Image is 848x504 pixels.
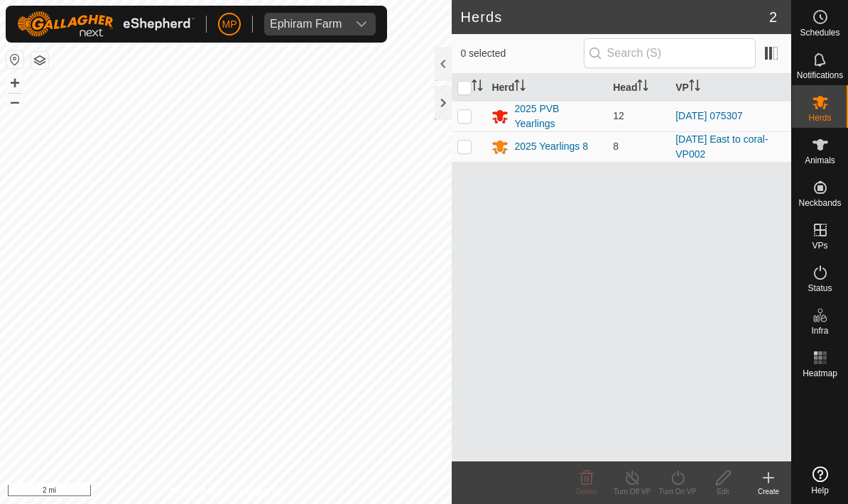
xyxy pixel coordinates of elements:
[811,327,828,335] span: Infra
[6,93,23,110] button: –
[637,82,648,93] p-sorticon: Activate to sort
[655,486,700,497] div: Turn On VP
[347,13,376,35] div: dropdown trigger
[17,11,195,37] img: Gallagher Logo
[609,486,655,497] div: Turn Off VP
[805,156,835,165] span: Animals
[460,46,583,61] span: 0 selected
[811,486,829,495] span: Help
[514,139,588,154] div: 2025 Yearlings 8
[514,82,526,93] p-sorticon: Activate to sort
[803,369,837,378] span: Heatmap
[675,110,743,121] a: [DATE] 075307
[170,486,223,498] a: Privacy Policy
[577,488,597,495] span: Delete
[769,6,777,28] span: 2
[270,18,342,30] div: Ephiram Farm
[584,38,756,68] input: Search (S)
[792,461,848,500] a: Help
[460,9,768,26] h2: Herds
[264,13,347,35] span: Ephiram Farm
[613,110,624,121] span: 12
[798,199,841,207] span: Neckbands
[607,74,670,102] th: Head
[31,52,48,69] button: Map Layers
[472,82,483,93] p-sorticon: Activate to sort
[6,75,23,92] button: +
[675,133,768,160] a: [DATE] East to coral-VP002
[514,102,602,131] div: 2025 PVB Yearlings
[700,486,746,497] div: Edit
[240,486,282,498] a: Contact Us
[808,284,832,292] span: Status
[812,241,827,250] span: VPs
[808,114,831,122] span: Herds
[800,28,839,37] span: Schedules
[670,74,791,102] th: VP
[486,74,607,102] th: Herd
[746,486,791,497] div: Create
[689,82,700,93] p-sorticon: Activate to sort
[797,71,843,80] span: Notifications
[222,17,237,32] span: MP
[6,51,23,68] button: Reset Map
[613,141,619,152] span: 8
